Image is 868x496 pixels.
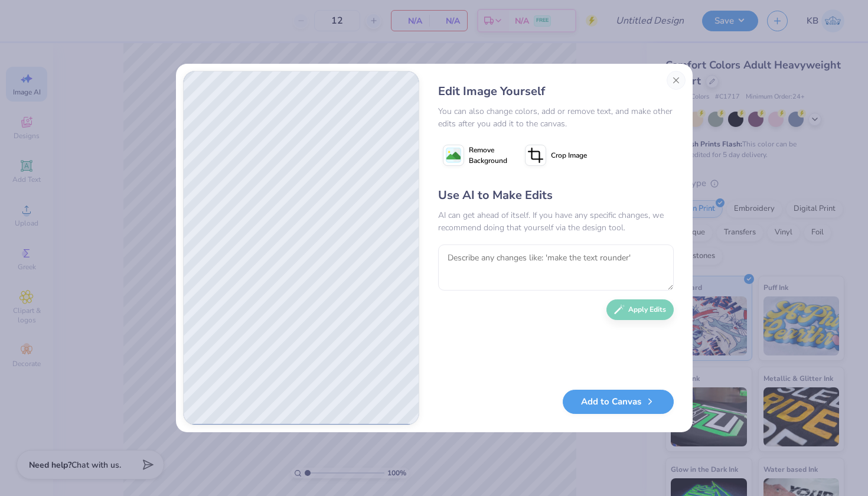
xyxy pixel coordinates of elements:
[438,187,674,204] div: Use AI to Make Edits
[563,390,674,414] button: Add to Canvas
[438,83,674,100] div: Edit Image Yourself
[438,209,674,234] div: AI can get ahead of itself. If you have any specific changes, we recommend doing that yourself vi...
[551,150,587,161] span: Crop Image
[438,141,512,170] button: Remove Background
[438,105,674,130] div: You can also change colors, add or remove text, and make other edits after you add it to the canvas.
[469,145,507,166] span: Remove Background
[520,141,594,170] button: Crop Image
[667,71,686,90] button: Close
